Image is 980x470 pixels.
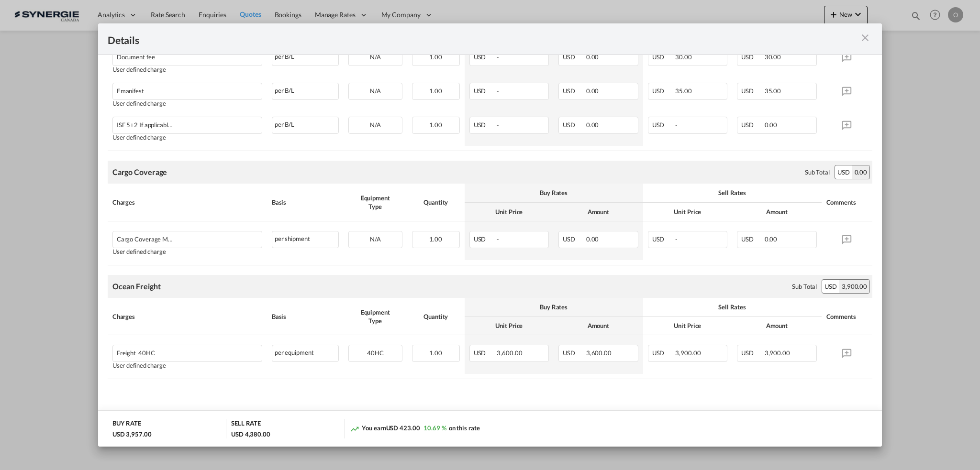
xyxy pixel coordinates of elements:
[741,121,763,129] span: USD
[272,345,339,362] div: per equipment
[112,66,262,73] div: User defined charge
[741,349,763,357] span: USD
[108,33,796,45] div: Details
[112,419,141,430] div: BUY RATE
[272,49,339,66] div: per B/L
[586,349,612,357] span: 3,600.00
[554,203,643,221] th: Amount
[859,32,871,44] md-icon: icon-close m-3 fg-AAA8AD cursor
[765,87,781,95] span: 35.00
[474,235,496,243] span: USD
[231,419,261,430] div: SELL RATE
[563,87,585,95] span: USD
[675,53,692,61] span: 30.00
[652,349,674,357] span: USD
[429,121,442,129] span: 1.00
[563,121,585,129] span: USD
[117,117,223,129] div: ISF 5+2 If applicable 85 usd
[732,317,821,335] th: Amount
[839,280,869,293] div: 3,900.00
[563,349,585,357] span: USD
[272,231,339,248] div: per shipment
[563,53,585,61] span: USD
[675,87,692,95] span: 35.00
[675,121,678,129] span: -
[652,121,674,129] span: USD
[765,235,778,243] span: 0.00
[586,53,599,61] span: 0.00
[474,121,496,129] span: USD
[423,424,446,432] span: 10.69 %
[117,83,223,95] div: Emanifest
[469,303,638,311] div: Buy Rates
[765,349,790,357] span: 3,900.00
[792,282,817,291] div: Sub Total
[350,424,359,434] md-icon: icon-trending-up
[822,280,839,293] div: USD
[272,312,339,321] div: Basis
[117,49,223,61] div: Document fee
[652,87,674,95] span: USD
[117,345,223,357] div: Freight
[412,312,460,321] div: Quantity
[367,349,384,357] span: 40HC
[370,87,381,95] span: N/A
[822,184,873,221] th: Comments
[474,349,496,357] span: USD
[741,235,763,243] span: USD
[497,121,499,129] span: -
[112,167,167,177] div: Cargo Coverage
[554,317,643,335] th: Amount
[350,424,479,434] div: You earn on this rate
[429,349,442,357] span: 1.00
[112,198,262,207] div: Charges
[112,134,262,141] div: User defined charge
[370,121,381,129] span: N/A
[348,308,402,325] div: Equipment Type
[675,235,678,243] span: -
[98,23,882,447] md-dialog: Port of Loading ...
[497,235,499,243] span: -
[272,117,339,134] div: per B/L
[231,430,270,438] div: USD 4,380.00
[112,248,262,255] div: User defined charge
[429,235,442,243] span: 1.00
[136,350,155,357] span: 40HC
[643,317,732,335] th: Unit Price
[112,362,262,369] div: User defined charge
[112,281,161,292] div: Ocean Freight
[112,100,262,107] div: User defined charge
[412,198,460,207] div: Quantity
[741,53,763,61] span: USD
[386,424,420,432] span: USD 423.00
[586,121,599,129] span: 0.00
[652,235,674,243] span: USD
[429,87,442,95] span: 1.00
[835,165,852,179] div: USD
[648,188,817,197] div: Sell Rates
[675,349,701,357] span: 3,900.00
[117,231,223,243] div: Cargo Coverage MIN. 50 $ For general cargo rate is 0.35$/100$ of insured value Insured value is c...
[474,53,496,61] span: USD
[429,53,442,61] span: 1.00
[497,349,522,357] span: 3,600.00
[765,53,781,61] span: 30.00
[563,235,585,243] span: USD
[643,203,732,221] th: Unit Price
[112,430,152,438] div: USD 3,957.00
[822,298,873,335] th: Comments
[497,87,499,95] span: -
[370,53,381,61] span: N/A
[112,312,262,321] div: Charges
[497,53,499,61] span: -
[586,235,599,243] span: 0.00
[465,203,554,221] th: Unit Price
[805,168,830,176] div: Sub Total
[272,83,339,100] div: per B/L
[648,303,817,311] div: Sell Rates
[586,87,599,95] span: 0.00
[765,121,778,129] span: 0.00
[474,87,496,95] span: USD
[741,87,763,95] span: USD
[652,53,674,61] span: USD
